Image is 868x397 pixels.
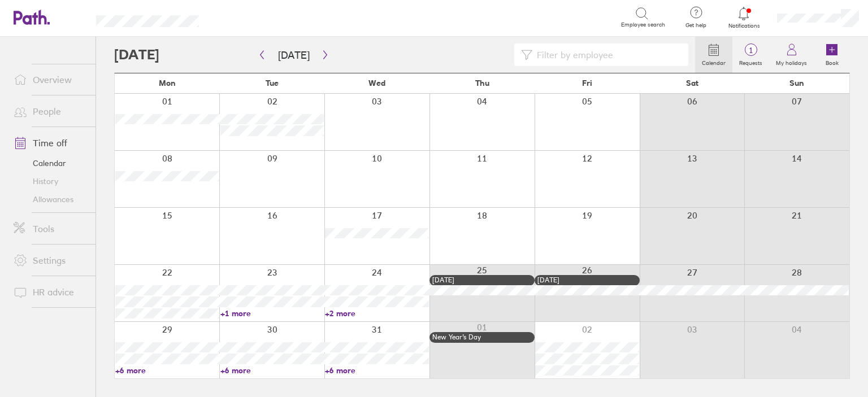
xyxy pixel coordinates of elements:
a: Calendar [5,154,96,172]
span: Tue [266,78,279,88]
label: Requests [732,56,769,67]
span: Sat [686,78,698,88]
div: [DATE] [432,276,532,284]
a: +6 more [220,365,324,376]
a: +6 more [115,365,219,376]
span: 1 [732,46,769,55]
div: Search [229,12,258,22]
a: Tools [5,217,96,240]
span: Fri [582,78,592,88]
a: Notifications [726,6,762,29]
span: Thu [475,78,489,88]
a: Time off [5,132,96,154]
span: Employee search [621,21,665,28]
a: 1Requests [732,37,769,73]
a: Allowances [5,190,96,208]
a: Book [814,37,850,73]
a: Overview [5,68,96,91]
a: People [5,100,96,123]
div: New Year’s Day [432,333,532,341]
a: Settings [5,249,96,272]
a: HR advice [5,281,96,303]
a: My holidays [769,37,814,73]
a: +2 more [325,308,429,319]
a: Calendar [695,37,732,73]
label: Calendar [695,56,732,67]
input: Filter by employee [532,44,682,66]
span: Sun [789,78,804,88]
div: [DATE] [537,276,637,284]
label: Book [819,56,845,67]
span: Mon [159,78,176,88]
a: +6 more [325,365,429,376]
button: [DATE] [269,46,319,64]
span: Get help [678,22,714,29]
span: Wed [368,78,385,88]
span: Notifications [726,23,762,29]
a: History [5,172,96,190]
label: My holidays [769,56,814,67]
a: +1 more [220,308,324,319]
